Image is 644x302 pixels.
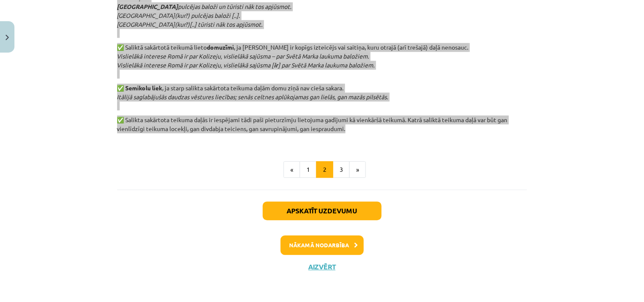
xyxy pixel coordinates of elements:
[6,35,9,40] img: icon-close-lesson-0947bae3869378f0d4975bcd49f059093ad1ed9edebbc8119c70593378902aed.svg
[117,20,263,28] em: (kur?)[..] tūristi nāk tos apjūsmot.
[281,235,364,255] button: Nākamā nodarbība
[117,11,240,19] em: (kur?) pulcējas baloži [..].
[117,84,163,92] strong: ✅ Semikolu liek
[117,161,527,178] nav: Page navigation example
[117,3,178,10] strong: [GEOGRAPHIC_DATA]
[263,201,382,220] button: Apskatīt uzdevumu
[284,161,300,178] button: «
[349,161,366,178] button: »
[117,11,175,19] span: [GEOGRAPHIC_DATA]
[117,3,292,10] em: pulcējas baloži un tūristi nāk tos apjūsmot.
[117,93,388,101] em: Itālijā saglabājušās daudzas vēstures liecības; senās celtnes aplūkojamas gan lielās, gan mazās p...
[117,43,527,78] p: ✅ Saliktā sakārtotā teikumā lieto , ja [PERSON_NAME] ir kopīgs izteicējs vai saitiņa, kuru otrajā...
[306,263,338,271] button: Aizvērt
[117,84,527,110] p: , ja starp salikta sakārtota teikuma daļām domu ziņā nav cieša sakara.
[117,116,508,132] span: ✅ Salikta sakārtota teikuma daļās ir iespējami tādi paši pieturzīmju lietojuma gadījumi kā vienkā...
[117,20,175,28] span: [GEOGRAPHIC_DATA]
[333,161,350,178] button: 3
[316,161,333,178] button: 2
[274,61,278,69] strong: ir
[300,161,317,178] button: 1
[117,52,375,69] em: Vislielākā interese Romā ir par Kolizeju, vislielākā sajūsma – par Svētā Marka laukuma baložiem. ...
[207,43,234,51] strong: domuzīmi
